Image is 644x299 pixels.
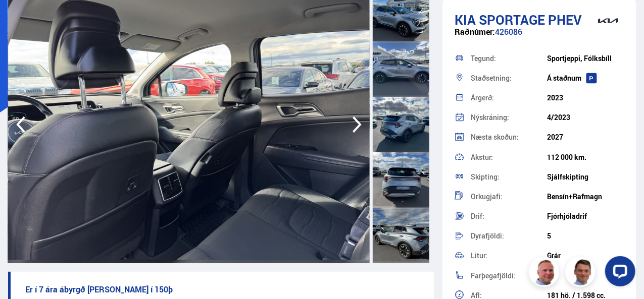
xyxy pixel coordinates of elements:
div: Dyrafjöldi: [471,232,548,240]
div: Nýskráning: [471,114,548,121]
div: Árgerð: [471,94,548,101]
div: Sportjeppi, Fólksbíll [547,54,624,63]
div: Akstur: [471,154,548,161]
div: Skipting: [471,173,548,181]
img: FbJEzSuNWCJXmdc-.webp [567,258,597,288]
div: Sjálfskipting [547,173,624,181]
div: Orkugjafi: [471,193,548,200]
img: brand logo [588,5,628,36]
div: Grár [547,252,624,260]
span: Kia [455,11,476,29]
div: Farþegafjöldi: [471,272,548,279]
iframe: LiveChat chat widget [597,252,639,294]
div: 4/2023 [547,113,624,122]
div: 112 000 km. [547,153,624,161]
div: Næsta skoðun: [471,134,548,141]
div: Afl: [471,292,548,299]
span: Raðnúmer: [455,26,495,37]
div: 2023 [547,94,624,102]
div: Fjórhjóladrif [547,212,624,220]
div: 426086 [455,27,624,47]
div: Staðsetning: [471,75,548,82]
img: siFngHWaQ9KaOqBr.png [530,258,561,288]
div: Bensín+Rafmagn [547,193,624,201]
div: Litur: [471,252,548,259]
div: 5 [547,232,624,240]
div: Á staðnum [547,74,624,82]
span: Sportage PHEV [479,11,582,29]
div: Drif: [471,213,548,220]
div: 2027 [547,133,624,141]
div: Tegund: [471,55,548,62]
